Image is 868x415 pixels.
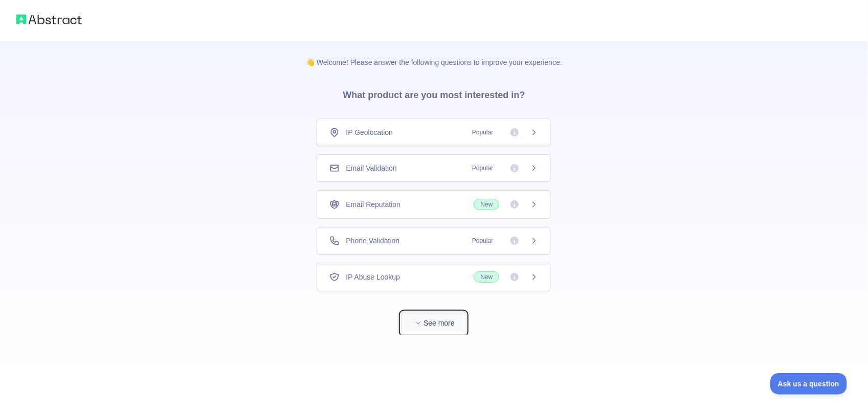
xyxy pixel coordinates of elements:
span: Popular [466,127,499,137]
span: IP Abuse Lookup [346,272,400,282]
span: New [474,271,499,283]
span: Phone Validation [346,236,399,246]
span: Popular [466,236,499,246]
span: Popular [466,163,499,173]
img: Abstract logo [16,12,82,27]
span: Email Validation [346,163,396,173]
h3: What product are you most interested in? [326,67,541,119]
span: IP Geolocation [346,127,393,137]
button: See more [401,312,466,335]
iframe: Toggle Customer Support [770,373,848,395]
p: 👋 Welcome! Please answer the following questions to improve your experience. [290,41,578,67]
span: Email Reputation [346,199,400,210]
span: New [474,199,499,210]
